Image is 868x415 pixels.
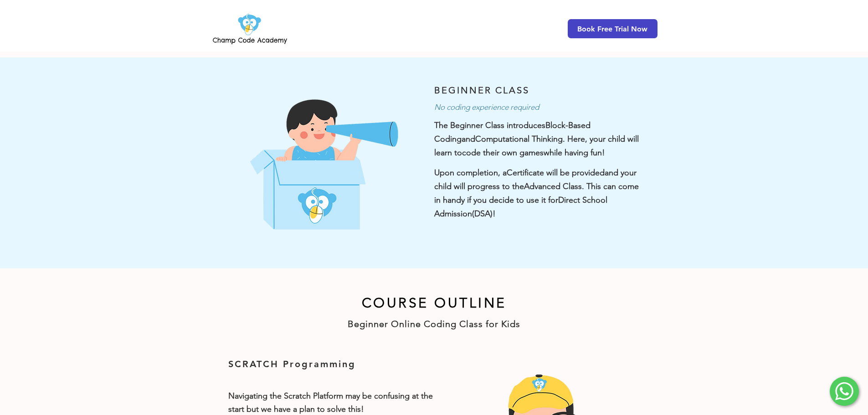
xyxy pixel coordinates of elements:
span: Upon completion, a and your child will progress to the . This can come in handy if you decide to ... [434,168,639,218]
span: No coding experience required [434,102,539,112]
span: Block-Based Coding [434,120,591,144]
span: Advanced Class [524,181,582,191]
img: Champ Code Academy Beginner Class Illustration 1 [242,87,404,237]
span: COURSE OUTLINE [362,295,507,311]
span: Certificate will be provided [507,168,605,178]
span: SCRATCH Programming [228,359,356,369]
span: Beginner Online Coding Class for Kids [348,318,520,329]
span: code their own games [462,148,544,158]
span: BEGINNER CLASS [434,85,529,96]
a: Book Free Trial Now [568,19,657,38]
img: Champ Code Academy Logo PNG.png [211,11,289,46]
span: Direct School Admission [434,195,607,219]
span: Computational Thinking [475,134,563,144]
span: The Beginner Class introduces and .​ Here, your child will learn to while having fun! [434,120,639,158]
span: Book Free Trial Now [577,25,647,33]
